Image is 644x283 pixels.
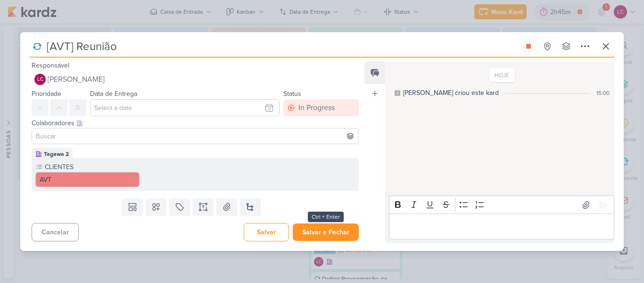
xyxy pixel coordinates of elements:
[44,38,518,55] input: Kard Sem Título
[403,88,499,98] div: [PERSON_NAME] criou este kard
[283,99,359,116] button: In Progress
[34,74,46,85] div: Laís Costa
[44,150,69,158] div: Tagawa 2
[298,102,335,113] div: In Progress
[34,130,356,142] input: Buscar
[308,212,344,222] div: Ctrl + Enter
[389,214,614,240] div: Editor editing area: main
[596,89,610,97] div: 15:00
[389,196,614,214] div: Editor toolbar
[293,223,359,241] button: Salvar e Fechar
[90,99,280,116] input: Select a date
[44,162,140,172] label: CLIENTES
[32,118,359,128] div: Colaboradores
[32,90,61,98] label: Prioridade
[32,223,79,241] button: Cancelar
[32,71,359,88] button: LC [PERSON_NAME]
[48,74,105,85] span: [PERSON_NAME]
[244,223,289,241] button: Salvar
[35,172,140,187] button: AVT
[283,90,301,98] label: Status
[90,90,137,98] label: Data de Entrega
[37,77,43,82] p: LC
[525,43,532,50] div: Parar relógio
[32,61,69,69] label: Responsável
